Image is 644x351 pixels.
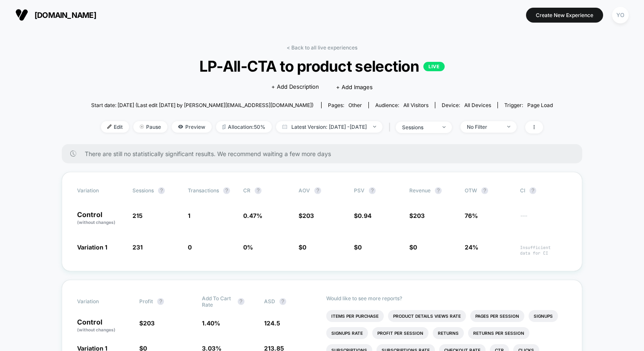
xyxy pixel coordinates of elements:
span: 203 [413,212,425,219]
span: Page Load [527,102,553,108]
li: Pages Per Session [470,310,524,322]
span: $ [299,244,306,251]
span: Insufficient data for CI [520,245,567,256]
span: There are still no statistically significant results. We recommend waiting a few more days [85,150,565,157]
span: AOV [299,187,310,194]
span: 0 [358,244,362,251]
span: OTW [465,187,512,194]
span: 0 [302,244,306,251]
li: Items Per Purchase [326,310,384,322]
div: YO [612,7,629,23]
span: ASD [264,298,275,305]
span: 0.47 % [243,212,262,219]
span: 76% [465,212,478,219]
span: (without changes) [77,220,115,225]
img: end [373,126,376,128]
img: calendar [282,125,287,129]
span: Variation [77,187,124,194]
span: (without changes) [77,327,115,332]
span: Preview [172,121,212,133]
p: Would like to see more reports? [326,295,567,302]
span: LP-All-CTA to product selection [114,57,529,75]
div: No Filter [467,124,501,130]
span: Allocation: 50% [216,121,272,133]
span: Start date: [DATE] (Last edit [DATE] by [PERSON_NAME][EMAIL_ADDRESS][DOMAIN_NAME]) [91,102,313,108]
span: 0 % [243,244,253,251]
span: 203 [143,319,155,327]
span: Revenue [409,187,431,194]
li: Profit Per Session [372,327,428,339]
span: [DOMAIN_NAME] [34,11,96,20]
span: Latest Version: [DATE] - [DATE] [276,121,382,133]
img: rebalance [222,125,226,129]
span: $ [409,244,417,251]
div: sessions [402,124,436,131]
span: $ [139,319,155,327]
button: ? [158,187,165,194]
button: ? [255,187,262,194]
button: [DOMAIN_NAME] [13,8,99,22]
button: ? [314,187,321,194]
div: Trigger: [504,102,553,108]
a: < Back to all live experiences [287,44,357,51]
img: end [507,126,510,128]
img: end [443,126,446,128]
img: edit [107,125,112,129]
button: ? [223,187,230,194]
span: $ [299,212,314,219]
span: CI [520,187,567,194]
li: Returns [433,327,464,339]
span: Device: [435,102,497,108]
span: 24% [465,244,478,251]
span: Add To Cart Rate [202,295,233,308]
span: 203 [302,212,314,219]
span: other [348,102,362,108]
span: Transactions [188,187,219,194]
span: 215 [132,212,143,219]
p: Control [77,211,124,226]
li: Returns Per Session [468,327,529,339]
div: Audience: [375,102,428,108]
span: Sessions [132,187,154,194]
p: LIVE [423,62,445,71]
span: all devices [464,102,491,108]
span: 0 [188,244,192,251]
span: | [387,121,396,133]
button: Create New Experience [526,8,603,23]
span: Pause [133,121,167,133]
button: ? [435,187,442,194]
span: Variation [77,295,124,308]
button: ? [529,187,536,194]
li: Signups Rate [326,327,368,339]
span: Variation 1 [77,244,107,251]
button: ? [238,298,244,305]
button: ? [369,187,376,194]
span: --- [520,213,567,226]
li: Product Details Views Rate [388,310,466,322]
img: end [140,125,144,129]
button: ? [481,187,488,194]
span: $ [354,244,362,251]
span: PSV [354,187,365,194]
span: 124.5 [264,319,280,327]
span: + Add Description [271,83,319,91]
span: + Add Images [336,84,373,90]
span: 1 [188,212,190,219]
li: Signups [529,310,558,322]
span: $ [354,212,371,219]
span: $ [409,212,425,219]
span: Profit [139,298,153,305]
span: 0.94 [358,212,371,219]
img: Visually logo [15,9,28,21]
span: 1.40 % [202,319,220,327]
span: 231 [132,244,143,251]
p: Control [77,319,131,333]
span: 0 [413,244,417,251]
span: Edit [101,121,129,133]
div: Pages: [328,102,362,108]
button: ? [279,298,286,305]
span: All Visitors [403,102,428,108]
span: CR [243,187,250,194]
button: YO [609,6,631,24]
button: ? [157,298,164,305]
